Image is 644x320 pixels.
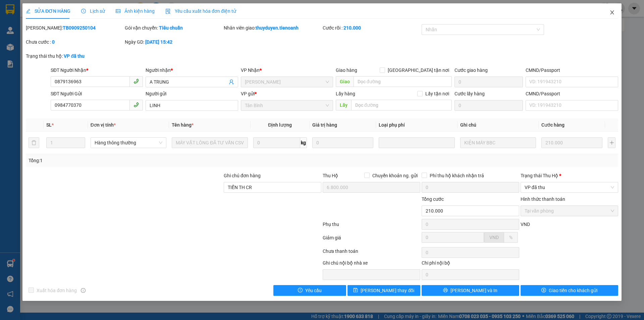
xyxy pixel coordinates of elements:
[268,122,292,128] span: Định lượng
[541,288,546,293] span: dollar
[423,90,452,97] span: Lấy tận nơi
[422,196,444,202] span: Tổng cước
[509,235,513,240] span: %
[608,137,615,148] button: plus
[460,137,536,148] input: Ghi Chú
[63,25,96,31] b: TB0909250104
[525,182,614,192] span: VP đã thu
[541,137,602,148] input: 0
[273,285,346,296] button: exclamation-circleYêu cầu
[26,8,70,14] span: SỬA ĐƠN HÀNG
[454,67,488,73] label: Cước giao hàng
[95,138,162,148] span: Hàng thông thường
[51,66,143,74] div: SĐT Người Nhận
[526,66,618,74] div: CMND/Passport
[165,9,171,14] img: icon
[26,9,31,13] span: edit
[361,287,414,294] span: [PERSON_NAME] thay đổi
[91,122,116,128] span: Đơn vị tính
[305,287,322,294] span: Yêu cầu
[81,288,86,293] span: info-circle
[323,24,420,32] div: Cước rồi :
[26,24,123,32] div: [PERSON_NAME]:
[52,39,55,45] b: 0
[322,221,421,232] div: Phụ thu
[26,52,148,60] div: Trạng thái thu hộ:
[521,172,618,179] div: Trạng thái Thu Hộ
[312,137,373,148] input: 0
[146,66,238,74] div: Người nhận
[549,287,597,294] span: Giao tiền cho khách gửi
[145,39,172,45] b: [DATE] 15:42
[26,38,123,46] div: Chưa cước :
[29,137,39,148] button: delete
[427,172,487,179] span: Phí thu hộ khách nhận trả
[609,10,615,15] span: close
[229,79,234,85] span: user-add
[46,122,52,128] span: SL
[34,287,79,294] span: Xuất hóa đơn hàng
[541,122,565,128] span: Cước hàng
[116,9,120,13] span: picture
[298,288,303,293] span: exclamation-circle
[354,76,452,87] input: Dọc đường
[245,100,329,110] span: Tân Bình
[300,137,307,148] span: kg
[323,173,338,178] span: Thu Hộ
[450,287,497,294] span: [PERSON_NAME] và In
[336,100,351,110] span: Lấy
[351,100,452,110] input: Dọc đường
[133,102,139,107] span: phone
[458,119,539,132] th: Ghi chú
[241,67,260,73] span: VP Nhận
[343,25,361,31] b: 210.000
[29,157,249,164] div: Tổng: 1
[336,76,354,87] span: Giao
[336,91,355,96] span: Lấy hàng
[81,9,86,13] span: clock-circle
[224,24,321,32] div: Nhân viên giao:
[603,3,622,22] button: Close
[256,25,299,31] b: thuyduyen.tienoanh
[322,247,421,259] div: Chưa thanh toán
[443,288,448,293] span: printer
[51,90,143,97] div: SĐT Người Gửi
[64,53,85,59] b: VP đã thu
[422,259,519,269] div: Chi phí nội bộ
[146,90,238,97] div: Người gửi
[454,91,485,96] label: Cước lấy hàng
[347,285,420,296] button: save[PERSON_NAME] thay đổi
[526,90,618,97] div: CMND/Passport
[422,285,519,296] button: printer[PERSON_NAME] và In
[312,122,337,128] span: Giá trị hàng
[489,235,499,240] span: VND
[116,8,155,14] span: Ảnh kiện hàng
[172,137,248,148] input: VD: Bàn, Ghế
[245,77,329,87] span: Cư Kuin
[336,67,357,73] span: Giao hàng
[165,8,236,14] span: Yêu cầu xuất hóa đơn điện tử
[224,173,261,178] label: Ghi chú đơn hàng
[125,38,222,46] div: Ngày GD:
[125,24,222,32] div: Gói vận chuyển:
[353,288,358,293] span: save
[454,77,523,87] input: Cước giao hàng
[376,119,457,132] th: Loại phụ phí
[133,79,139,84] span: phone
[172,122,194,128] span: Tên hàng
[370,172,420,179] span: Chuyển khoản ng. gửi
[323,259,420,269] div: Ghi chú nội bộ nhà xe
[521,222,530,227] span: VND
[322,234,421,246] div: Giảm giá
[525,206,614,216] span: Tại văn phòng
[454,100,523,111] input: Cước lấy hàng
[81,8,105,14] span: Lịch sử
[385,66,452,74] span: [GEOGRAPHIC_DATA] tận nơi
[241,90,333,97] div: VP gửi
[521,196,565,202] label: Hình thức thanh toán
[159,25,183,31] b: Tiêu chuẩn
[521,285,618,296] button: dollarGiao tiền cho khách gửi
[224,182,321,193] input: Ghi chú đơn hàng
